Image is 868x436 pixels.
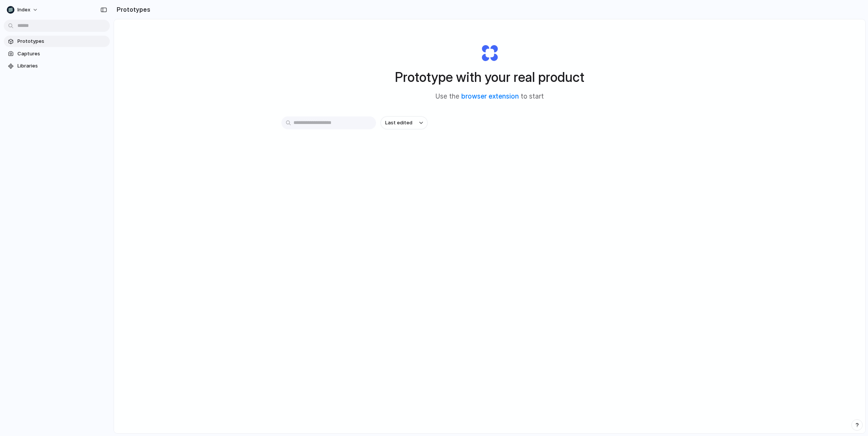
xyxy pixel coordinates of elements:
[381,116,428,129] button: Last edited
[395,67,584,87] h1: Prototype with your real product
[4,36,110,47] a: Prototypes
[17,38,107,45] span: Prototypes
[461,93,519,100] a: browser extension
[17,6,30,14] span: Index
[385,119,412,127] span: Last edited
[17,62,107,70] span: Libraries
[17,50,107,58] span: Captures
[114,5,150,14] h2: Prototypes
[4,48,110,60] a: Captures
[4,60,110,72] a: Libraries
[436,92,544,102] span: Use the to start
[4,4,42,16] button: Index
